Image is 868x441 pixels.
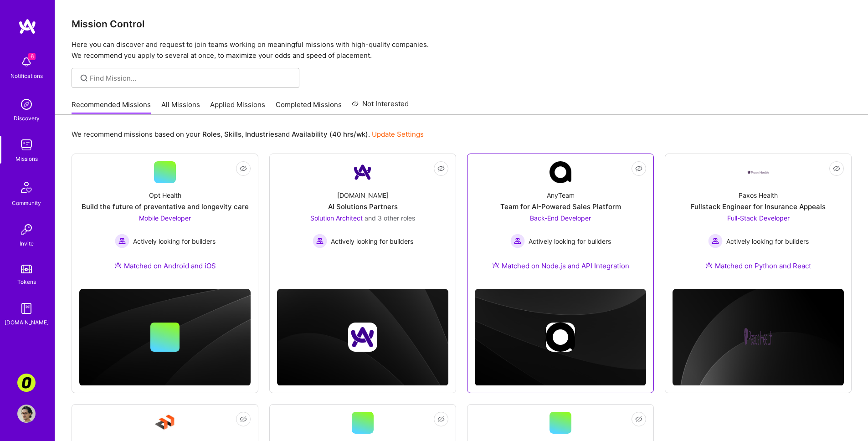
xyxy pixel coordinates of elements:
div: Community [12,198,41,208]
div: Fullstack Engineer for Insurance Appeals [691,202,826,211]
div: Notifications [10,71,43,81]
img: Ateam Purple Icon [705,262,713,269]
img: Actively looking for builders [115,234,129,248]
img: Ateam Purple Icon [114,262,122,269]
img: Company logo [348,323,377,352]
img: Company Logo [747,170,769,175]
div: [DOMAIN_NAME] [337,190,389,200]
img: cover [277,289,448,386]
span: 6 [28,53,36,60]
div: Tokens [17,277,36,287]
span: Solution Architect [310,214,363,222]
img: User Avatar [17,405,36,423]
i: icon EyeClosed [240,165,247,172]
i: icon SearchGrey [79,73,89,83]
img: cover [475,289,646,386]
a: Company Logo[DOMAIN_NAME]AI Solutions PartnersSolution Architect and 3 other rolesActively lookin... [277,161,448,270]
img: logo [18,18,36,35]
div: Discovery [14,113,40,123]
img: Company Logo [352,161,374,183]
div: Missions [15,154,38,164]
span: Actively looking for builders [133,236,216,246]
div: AnyTeam [547,190,575,200]
img: teamwork [17,136,36,154]
div: [DOMAIN_NAME] [5,318,49,327]
img: Ateam Purple Icon [492,262,499,269]
a: User Avatar [15,405,38,423]
span: Actively looking for builders [331,236,413,246]
div: Matched on Python and React [705,261,811,271]
i: icon EyeClosed [833,165,840,172]
input: Find Mission... [90,73,293,83]
div: Invite [20,239,34,248]
img: Company Logo [550,161,571,183]
div: Build the future of preventative and longevity care [82,202,249,211]
a: Update Settings [372,130,424,138]
img: Actively looking for builders [313,234,327,248]
a: Applied Missions [210,100,265,115]
b: Roles [202,130,221,138]
span: Mobile Developer [139,214,191,222]
a: All Missions [161,100,200,115]
i: icon EyeClosed [635,415,642,423]
img: Corner3: Building an AI User Researcher [17,374,36,392]
span: Full-Stack Developer [727,214,790,222]
p: We recommend missions based on your , , and . [72,129,424,139]
a: Corner3: Building an AI User Researcher [15,374,38,392]
img: Company logo [744,323,773,352]
img: cover [79,289,251,386]
img: Company Logo [154,412,176,434]
div: Team for AI-Powered Sales Platform [500,202,621,211]
b: Industries [245,130,278,138]
span: and 3 other roles [365,214,415,222]
i: icon EyeClosed [437,165,445,172]
a: Company LogoPaxos HealthFullstack Engineer for Insurance AppealsFull-Stack Developer Actively loo... [673,161,844,282]
b: Availability (40 hrs/wk) [292,130,368,138]
div: AI Solutions Partners [328,202,398,211]
span: Actively looking for builders [529,236,611,246]
img: bell [17,53,36,71]
img: Actively looking for builders [708,234,723,248]
a: Company LogoAnyTeamTeam for AI-Powered Sales PlatformBack-End Developer Actively looking for buil... [475,161,646,282]
img: Company logo [546,323,575,352]
img: Actively looking for builders [510,234,525,248]
img: Invite [17,220,36,239]
a: Not Interested [352,98,409,115]
img: guide book [17,299,36,318]
p: Here you can discover and request to join teams working on meaningful missions with high-quality ... [72,39,852,61]
a: Completed Missions [276,100,342,115]
div: Paxos Health [739,190,778,200]
img: tokens [21,265,32,273]
span: Back-End Developer [530,214,591,222]
a: Recommended Missions [72,100,151,115]
i: icon EyeClosed [635,165,642,172]
div: Matched on Node.js and API Integration [492,261,629,271]
img: Community [15,176,37,198]
div: Opt Health [149,190,181,200]
i: icon EyeClosed [240,415,247,423]
div: Matched on Android and iOS [114,261,216,271]
h3: Mission Control [72,18,852,30]
i: icon EyeClosed [437,415,445,423]
a: Opt HealthBuild the future of preventative and longevity careMobile Developer Actively looking fo... [79,161,251,282]
span: Actively looking for builders [726,236,809,246]
img: discovery [17,95,36,113]
b: Skills [224,130,241,138]
img: cover [673,289,844,386]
